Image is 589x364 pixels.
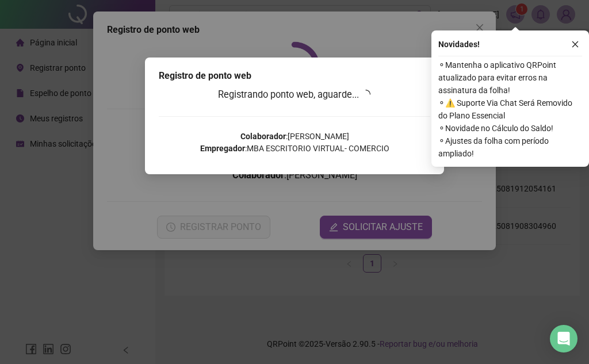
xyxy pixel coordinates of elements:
span: Novidades ! [438,38,480,51]
span: ⚬ Mantenha o aplicativo QRPoint atualizado para evitar erros na assinatura da folha! [438,59,582,97]
span: ⚬ ⚠️ Suporte Via Chat Será Removido do Plano Essencial [438,97,582,122]
span: ⚬ Ajustes da folha com período ampliado! [438,135,582,160]
strong: Colaborador [240,132,286,141]
span: close [571,40,579,48]
div: Open Intercom Messenger [550,325,577,352]
strong: Empregador [200,144,245,153]
p: : [PERSON_NAME] : MBA ESCRITORIO VIRTUAL- COMERCIO [159,131,430,155]
span: ⚬ Novidade no Cálculo do Saldo! [438,122,582,135]
span: loading [361,89,372,99]
h3: Registrando ponto web, aguarde... [159,87,430,102]
div: Registro de ponto web [159,69,430,83]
